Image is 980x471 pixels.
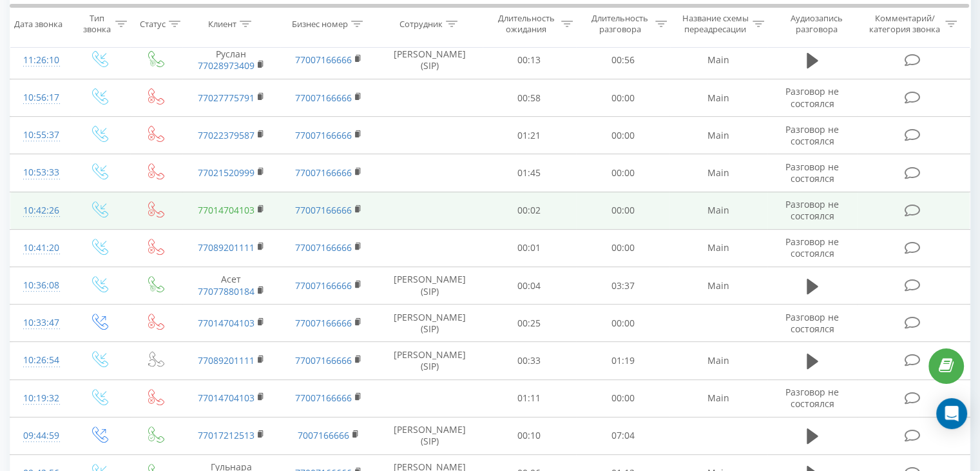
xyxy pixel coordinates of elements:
[785,85,839,109] span: Разговор не состоялся
[669,117,767,154] td: Main
[198,129,255,141] a: 77022379587
[23,198,57,223] div: 10:42:26
[198,92,255,104] a: 77027775791
[588,14,652,35] div: Длительность разговора
[483,117,576,154] td: 01:21
[669,154,767,192] td: Main
[23,123,57,148] div: 10:55:37
[198,166,255,179] a: 77021520999
[198,241,255,254] a: 77089201111
[292,19,348,30] div: Бизнес номер
[576,154,669,192] td: 00:00
[182,267,280,305] td: Асет
[23,160,57,185] div: 10:53:33
[785,311,839,335] span: Разговор не состоялся
[669,342,767,379] td: Main
[494,14,559,35] div: Длительность ожидания
[198,429,255,441] a: 77017212513
[867,14,942,35] div: Комментарий/категория звонка
[483,154,576,192] td: 01:45
[378,41,483,79] td: [PERSON_NAME] (SIP)
[295,129,352,141] a: 77007166666
[198,317,255,329] a: 77014704103
[23,85,57,110] div: 10:56:17
[669,229,767,266] td: Main
[785,198,839,222] span: Разговор не состоялся
[23,386,57,411] div: 10:19:32
[140,19,166,30] div: Статус
[669,192,767,229] td: Main
[483,342,576,379] td: 00:33
[295,204,352,216] a: 77007166666
[198,354,255,366] a: 77089201111
[295,354,352,366] a: 77007166666
[23,348,57,373] div: 10:26:54
[198,204,255,216] a: 77014704103
[576,192,669,229] td: 00:00
[576,79,669,117] td: 00:00
[14,19,62,30] div: Дата звонка
[378,417,483,454] td: [PERSON_NAME] (SIP)
[182,41,280,79] td: Руслан
[785,123,839,147] span: Разговор не состоялся
[576,417,669,454] td: 07:04
[779,14,854,35] div: Аудиозапись разговора
[483,229,576,266] td: 00:01
[785,161,839,185] span: Разговор не состоялся
[483,267,576,305] td: 00:04
[378,305,483,342] td: [PERSON_NAME] (SIP)
[785,386,839,410] span: Разговор не состоялся
[483,192,576,229] td: 00:02
[198,285,255,297] a: 77077880184
[295,317,352,329] a: 77007166666
[23,423,57,448] div: 09:44:59
[576,379,669,417] td: 00:00
[295,166,352,179] a: 77007166666
[298,429,349,441] a: 7007166666
[23,235,57,261] div: 10:41:20
[785,235,839,259] span: Разговор не состоялся
[295,54,352,66] a: 77007166666
[576,305,669,342] td: 00:00
[399,19,443,30] div: Сотрудник
[576,267,669,305] td: 03:37
[198,59,255,72] a: 77028973409
[576,117,669,154] td: 00:00
[936,398,967,429] div: Open Intercom Messenger
[23,310,57,336] div: 10:33:47
[576,41,669,79] td: 00:56
[682,14,749,35] div: Название схемы переадресации
[295,392,352,404] a: 77007166666
[669,267,767,305] td: Main
[295,241,352,254] a: 77007166666
[576,229,669,266] td: 00:00
[81,14,111,35] div: Тип звонка
[576,342,669,379] td: 01:19
[483,305,576,342] td: 00:25
[198,392,255,404] a: 77014704103
[483,417,576,454] td: 00:10
[669,79,767,117] td: Main
[295,92,352,104] a: 77007166666
[483,79,576,117] td: 00:58
[483,379,576,417] td: 01:11
[23,48,57,73] div: 11:26:10
[208,19,236,30] div: Клиент
[669,379,767,417] td: Main
[483,41,576,79] td: 00:13
[295,279,352,292] a: 77007166666
[378,267,483,305] td: [PERSON_NAME] (SIP)
[23,273,57,298] div: 10:36:08
[378,342,483,379] td: [PERSON_NAME] (SIP)
[669,41,767,79] td: Main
